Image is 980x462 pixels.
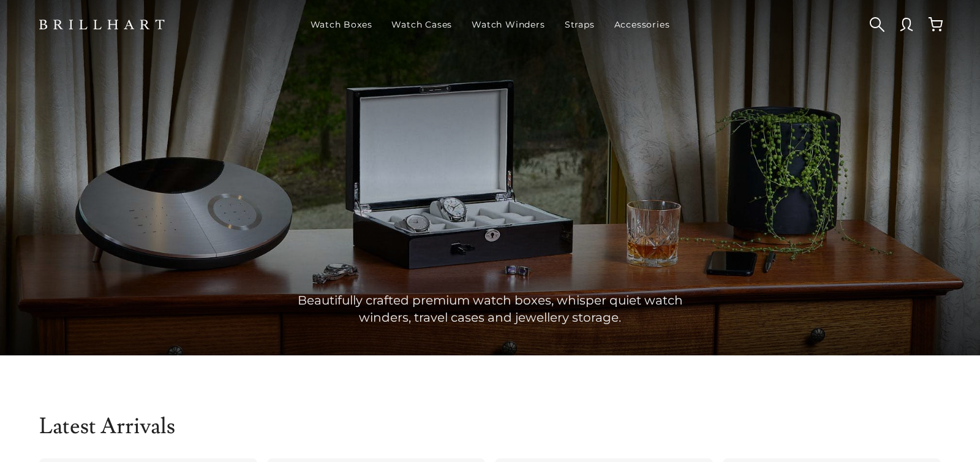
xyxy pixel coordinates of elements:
[306,9,377,40] a: Watch Boxes
[560,9,600,40] a: Straps
[609,9,675,40] a: Accessories
[280,292,700,326] p: Beautifully crafted premium watch boxes, whisper quiet watch winders, travel cases and jewellery ...
[467,9,549,40] a: Watch Winders
[306,9,675,40] nav: Main
[39,414,941,439] h2: Latest Arrivals
[386,9,457,40] a: Watch Cases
